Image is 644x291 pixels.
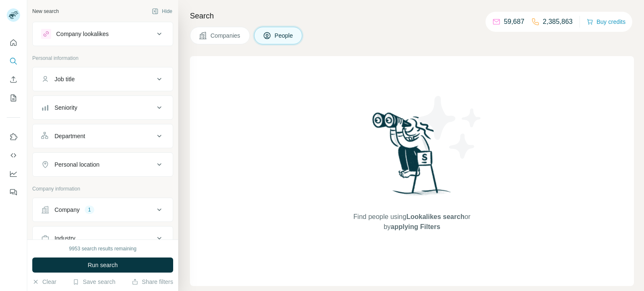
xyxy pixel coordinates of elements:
[33,200,173,220] button: Company1
[275,31,294,40] span: People
[32,258,173,273] button: Run search
[587,16,626,28] button: Buy credits
[210,31,241,40] span: Companies
[7,129,20,144] button: Use Surfe on LinkedIn
[69,245,137,252] div: 9953 search results remaining
[7,90,20,106] button: My lists
[55,132,85,140] div: Department
[146,5,178,18] button: Hide
[88,261,118,269] span: Run search
[7,166,20,181] button: Dashboard
[33,228,173,248] button: Industry
[412,90,488,165] img: Surfe Illustration - Stars
[32,8,59,15] div: New search
[132,278,173,286] button: Share filters
[55,103,77,112] div: Seniority
[391,223,440,230] span: applying Filters
[32,54,173,62] p: Personal information
[55,160,99,169] div: Personal location
[32,278,56,286] button: Clear
[406,213,465,220] span: Lookalikes search
[7,72,20,87] button: Enrich CSV
[504,17,525,27] p: 59,687
[7,148,20,163] button: Use Surfe API
[33,24,173,44] button: Company lookalikes
[85,206,94,214] div: 1
[55,75,75,83] div: Job title
[543,17,573,27] p: 2,385,863
[55,206,80,214] div: Company
[33,98,173,118] button: Seniority
[73,278,115,286] button: Save search
[33,155,173,175] button: Personal location
[55,234,75,242] div: Industry
[7,185,20,200] button: Feedback
[369,110,456,203] img: Surfe Illustration - Woman searching with binoculars
[190,10,634,22] h4: Search
[33,69,173,89] button: Job title
[33,126,173,146] button: Department
[7,35,20,50] button: Quick start
[56,30,109,38] div: Company lookalikes
[32,185,173,193] p: Company information
[7,54,20,69] button: Search
[345,212,479,232] span: Find people using or by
